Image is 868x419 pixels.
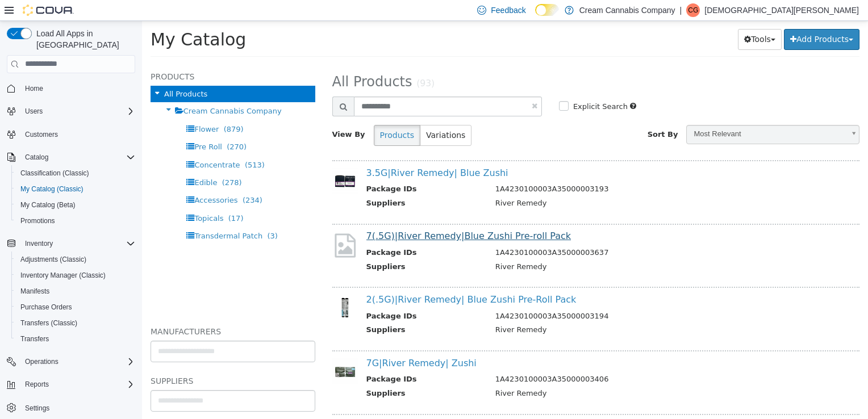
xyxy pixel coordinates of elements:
span: All Products [190,53,270,69]
span: My Catalog (Beta) [20,200,76,209]
span: Transfers (Classic) [20,319,77,328]
span: Purchase Orders [20,303,72,312]
button: Catalog [2,149,140,165]
td: 1A4230100003A35000003194 [345,290,706,304]
span: Reports [20,378,135,391]
span: Home [20,81,135,95]
a: Inventory Manager (Classic) [16,269,110,282]
button: Purchase Orders [11,299,140,315]
a: Adjustments (Classic) [16,253,91,266]
td: River Remedy [345,367,706,381]
span: My Catalog [9,9,104,28]
th: Package IDs [224,226,345,240]
span: Topicals [52,193,81,202]
th: Package IDs [224,353,345,367]
span: (17) [86,193,102,202]
span: Inventory Manager (Classic) [16,269,135,282]
td: 1A4230100003A35000003406 [345,353,706,367]
span: Sort By [506,109,536,118]
small: (93) [274,57,293,68]
span: Transfers (Classic) [16,316,135,330]
td: 1A4230100003A35000003193 [345,162,706,177]
button: Adjustments (Classic) [11,252,140,267]
td: 1A4230100003A35000003637 [345,226,706,240]
img: 150 [190,337,216,363]
span: (278) [80,157,100,166]
span: Customers [25,130,58,139]
img: 150 [190,147,216,173]
span: All Products [22,69,65,77]
a: Settings [20,401,54,415]
span: Inventory [25,239,53,248]
a: 7(.5G)|River Remedy|Blue Zushi Pre-roll Pack [224,209,429,220]
span: Manifests [16,284,135,298]
span: My Catalog (Classic) [16,182,135,196]
button: Promotions [11,213,140,229]
button: Inventory [20,237,57,250]
span: Transdermal Patch [52,211,120,219]
a: Most Relevant [544,104,717,123]
button: Variations [278,104,329,125]
td: River Remedy [345,240,706,254]
span: (513) [103,140,123,148]
span: Concentrate [52,140,98,148]
button: Settings [2,399,140,416]
button: Inventory Manager (Classic) [11,267,140,283]
button: My Catalog (Beta) [11,197,140,213]
span: Catalog [20,150,135,164]
span: Manifests [20,287,49,296]
a: Customers [20,128,62,141]
span: Settings [25,404,49,413]
th: Suppliers [224,177,345,191]
span: Users [25,107,43,116]
h5: Products [9,49,173,62]
span: View By [190,109,223,118]
button: Operations [20,355,63,368]
span: Classification (Classic) [20,169,89,178]
span: (270) [85,121,105,130]
button: My Catalog (Classic) [11,181,140,197]
a: My Catalog (Beta) [16,198,80,212]
a: Manifests [16,284,54,298]
img: 150 [190,274,216,299]
span: Adjustments (Classic) [20,255,86,264]
th: Suppliers [224,367,345,381]
a: Purchase Orders [16,300,77,314]
label: Explicit Search [428,80,486,91]
span: Home [25,84,43,93]
th: Suppliers [224,240,345,254]
p: Cream Cannabis Company [579,3,675,17]
span: Reports [25,380,49,389]
span: Accessories [52,175,95,183]
span: (879) [82,104,102,112]
img: missing-image.png [190,211,216,238]
a: 3.5G|River Remedy| Blue Zushi [224,146,366,157]
span: (3) [126,211,136,219]
a: Transfers (Classic) [16,316,82,330]
button: Users [20,104,47,118]
span: (234) [101,175,120,183]
span: Dark Mode [535,16,536,16]
a: My Catalog (Classic) [16,182,88,196]
span: Catalog [25,153,48,162]
span: My Catalog (Beta) [16,198,135,212]
th: Package IDs [224,290,345,304]
button: Operations [2,354,140,370]
a: Promotions [16,214,60,228]
span: Cream Cannabis Company [41,86,140,94]
button: Reports [2,376,140,392]
td: River Remedy [345,303,706,317]
span: Purchase Orders [16,300,135,314]
span: Users [20,104,135,118]
span: Operations [25,357,59,366]
span: Customers [20,127,135,141]
span: Transfers [20,334,49,343]
span: Transfers [16,332,135,346]
span: Promotions [16,214,135,228]
button: Reports [20,378,53,391]
a: Classification (Classic) [16,166,94,180]
span: Feedback [491,5,525,16]
button: Classification (Classic) [11,165,140,181]
span: Edible [52,157,75,166]
a: Home [20,82,48,95]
